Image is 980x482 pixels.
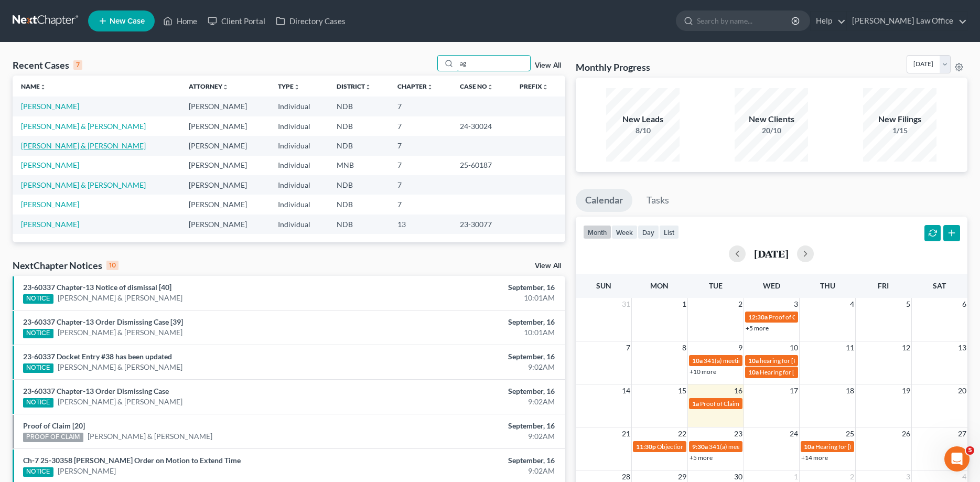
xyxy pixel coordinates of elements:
[23,398,53,408] div: NOTICE
[278,82,300,90] a: Typeunfold_more
[650,281,669,290] span: Mon
[389,195,451,214] td: 7
[681,341,687,354] span: 8
[737,298,744,310] span: 2
[863,125,936,136] div: 1/15
[801,454,828,462] a: +14 more
[328,136,389,155] td: NDB
[636,443,656,451] span: 11:30p
[384,397,555,407] div: 9:02AM
[933,281,946,290] span: Sat
[270,116,328,136] td: Individual
[21,141,146,150] a: [PERSON_NAME] & [PERSON_NAME]
[677,427,687,440] span: 22
[110,17,145,25] span: New Case
[384,455,555,466] div: September, 16
[384,421,555,431] div: September, 16
[328,116,389,136] td: NDB
[58,362,182,372] a: [PERSON_NAME] & [PERSON_NAME]
[88,431,212,442] a: [PERSON_NAME] & [PERSON_NAME]
[180,215,270,234] td: [PERSON_NAME]
[451,116,511,136] td: 24-30024
[542,84,548,90] i: unfold_more
[384,362,555,372] div: 9:02AM
[389,175,451,195] td: 7
[384,466,555,476] div: 9:02AM
[21,160,79,169] a: [PERSON_NAME]
[637,189,679,212] a: Tasks
[73,60,82,70] div: 7
[735,113,808,125] div: New Clients
[692,443,708,451] span: 9:30a
[621,384,631,397] span: 14
[957,427,967,440] span: 27
[606,125,680,136] div: 8/10
[845,341,855,354] span: 11
[677,384,687,397] span: 15
[58,293,182,303] a: [PERSON_NAME] & [PERSON_NAME]
[58,466,116,476] a: [PERSON_NAME]
[697,11,793,30] input: Search by name...
[389,215,451,234] td: 13
[21,82,46,90] a: Nameunfold_more
[944,446,970,472] iframe: Intercom live chat
[638,225,659,239] button: day
[384,317,555,327] div: September, 16
[845,427,855,440] span: 25
[692,400,699,408] span: 1a
[270,215,328,234] td: Individual
[966,446,974,455] span: 5
[520,82,548,90] a: Prefixunfold_more
[901,341,911,354] span: 12
[222,84,229,90] i: unfold_more
[451,215,511,234] td: 23-30077
[427,84,433,90] i: unfold_more
[270,136,328,155] td: Individual
[180,175,270,195] td: [PERSON_NAME]
[700,400,864,408] span: Proof of Claim Deadline - Government for [PERSON_NAME]
[878,281,889,290] span: Fri
[13,259,119,272] div: NextChapter Notices
[384,293,555,303] div: 10:01AM
[21,102,79,111] a: [PERSON_NAME]
[692,357,703,365] span: 10a
[106,261,119,270] div: 10
[576,61,650,73] h3: Monthly Progress
[328,215,389,234] td: NDB
[337,82,371,90] a: Districtunfold_more
[576,189,632,212] a: Calendar
[957,384,967,397] span: 20
[820,281,835,290] span: Thu
[659,225,679,239] button: list
[180,97,270,116] td: [PERSON_NAME]
[746,324,769,332] a: +5 more
[23,456,241,465] a: Ch-7 25-30358 [PERSON_NAME] Order on Motion to Extend Time
[957,341,967,354] span: 13
[793,298,799,310] span: 3
[606,113,680,125] div: New Leads
[189,82,229,90] a: Attorneyunfold_more
[294,84,300,90] i: unfold_more
[23,467,53,477] div: NOTICE
[621,298,631,310] span: 31
[789,341,799,354] span: 10
[487,84,493,90] i: unfold_more
[384,351,555,362] div: September, 16
[328,97,389,116] td: NDB
[748,313,768,321] span: 12:30a
[690,368,716,376] a: +10 more
[180,116,270,136] td: [PERSON_NAME]
[535,262,561,270] a: View All
[905,298,911,310] span: 5
[23,387,169,395] a: 23-60337 Chapter-13 Order Dismissing Case
[328,175,389,195] td: NDB
[611,225,638,239] button: week
[457,56,530,71] input: Search by name...
[202,12,271,30] a: Client Portal
[733,427,744,440] span: 23
[789,384,799,397] span: 17
[21,220,79,229] a: [PERSON_NAME]
[583,225,611,239] button: month
[23,352,172,361] a: 23-60337 Docket Entry #38 has been updated
[180,195,270,214] td: [PERSON_NAME]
